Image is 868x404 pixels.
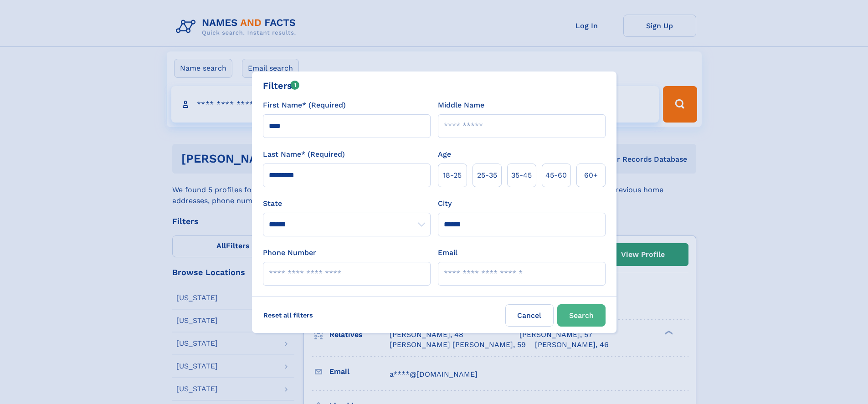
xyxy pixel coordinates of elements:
span: 60+ [584,170,598,181]
span: 45‑60 [545,170,567,181]
label: Last Name* (Required) [263,149,345,160]
label: First Name* (Required) [263,100,346,111]
label: Reset all filters [257,304,319,326]
label: Middle Name [438,100,484,111]
span: 35‑45 [511,170,532,181]
label: Age [438,149,451,160]
label: City [438,198,452,209]
label: State [263,198,431,209]
span: 25‑35 [477,170,497,181]
label: Phone Number [263,247,316,258]
button: Search [557,304,606,327]
label: Cancel [505,304,554,327]
span: 18‑25 [443,170,462,181]
div: Filters [263,79,300,92]
label: Email [438,247,457,258]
